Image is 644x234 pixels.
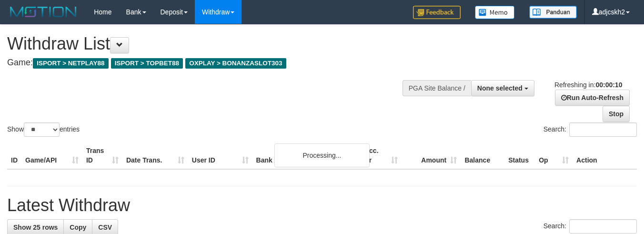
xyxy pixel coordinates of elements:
th: Bank Acc. Name [252,142,343,169]
th: Action [573,142,637,169]
span: CSV [98,224,112,231]
label: Search: [543,219,637,234]
img: panduan.png [529,6,577,19]
th: Date Trans. [122,142,188,169]
th: Status [504,142,535,169]
label: Show entries [7,122,80,137]
div: PGA Site Balance / [402,80,471,96]
h1: Latest Withdraw [7,196,637,215]
h4: Game: [7,58,420,68]
th: Amount [402,142,461,169]
span: Copy [70,224,86,231]
a: Stop [603,106,630,122]
a: Run Auto-Refresh [555,90,630,106]
input: Search: [569,219,637,234]
div: Processing... [274,143,370,167]
select: Showentries [24,122,60,137]
th: Game/API [21,142,82,169]
span: ISPORT > TOPBET88 [111,58,183,69]
th: Bank Acc. Number [342,142,402,169]
span: Refreshing in: [554,81,622,89]
th: Trans ID [82,142,122,169]
h1: Withdraw List [7,34,420,53]
span: OXPLAY > BONANZASLOT303 [185,58,286,69]
th: Op [535,142,573,169]
th: ID [7,142,21,169]
input: Search: [569,122,637,137]
span: None selected [477,84,523,92]
span: Show 25 rows [13,224,58,231]
img: Button%20Memo.svg [475,6,515,19]
img: MOTION_logo.png [7,5,80,19]
strong: 00:00:10 [595,81,622,89]
button: None selected [471,80,534,96]
label: Search: [543,122,637,137]
span: ISPORT > NETPLAY88 [33,58,109,69]
th: Balance [461,142,504,169]
img: Feedback.jpg [413,6,461,19]
th: User ID [188,142,252,169]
